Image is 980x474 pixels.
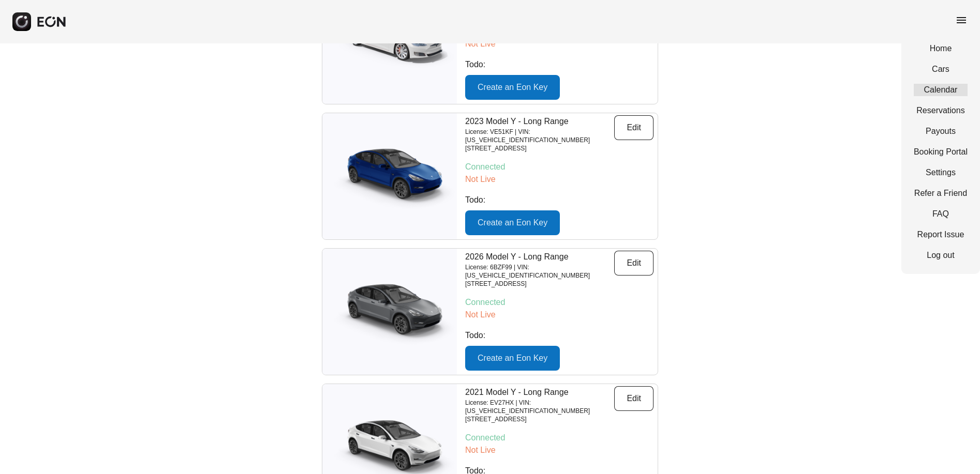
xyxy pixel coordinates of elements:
p: Connected [465,432,654,444]
button: Create an Eon Key [465,346,560,371]
button: Edit [614,386,654,411]
a: Report Issue [914,228,968,241]
p: License: 6BZF99 | VIN: [US_VEHICLE_IDENTIFICATION_NUMBER] [465,263,614,280]
p: Todo: [465,329,654,342]
p: Todo: [465,58,654,71]
p: 2026 Model Y - Long Range [465,251,614,263]
a: Settings [914,166,968,179]
p: Not Live [465,309,654,321]
p: Not Live [465,38,654,50]
a: Payouts [914,125,968,137]
a: Log out [914,249,968,262]
p: [STREET_ADDRESS] [465,280,614,288]
button: Create an Eon Key [465,75,560,100]
a: Calendar [914,84,968,96]
button: Create an Eon Key [465,210,560,235]
a: Cars [914,63,968,75]
p: License: EV27HX | VIN: [US_VEHICLE_IDENTIFICATION_NUMBER] [465,399,614,415]
button: Edit [614,251,654,276]
p: Connected [465,161,654,173]
p: Todo: [465,194,654,206]
a: FAQ [914,208,968,220]
a: Refer a Friend [914,187,968,200]
img: car [322,143,457,210]
p: Not Live [465,444,654,456]
p: [STREET_ADDRESS] [465,415,614,423]
img: car [322,278,457,345]
p: Not Live [465,173,654,186]
a: Reservations [914,104,968,117]
p: License: VE51KF | VIN: [US_VEHICLE_IDENTIFICATION_NUMBER] [465,128,614,144]
span: menu [955,14,968,26]
p: [STREET_ADDRESS] [465,144,614,152]
button: Edit [614,115,654,140]
a: Home [914,42,968,55]
p: 2023 Model Y - Long Range [465,115,614,128]
p: 2021 Model Y - Long Range [465,386,614,399]
a: Booking Portal [914,146,968,158]
p: Connected [465,296,654,309]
